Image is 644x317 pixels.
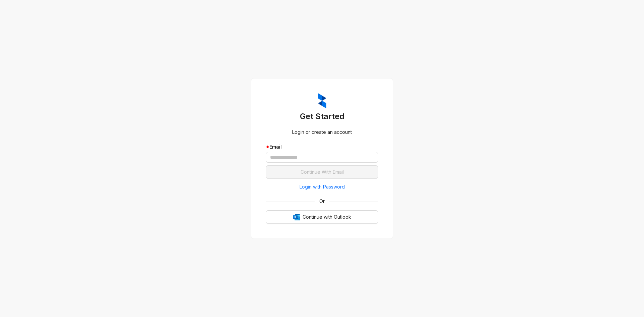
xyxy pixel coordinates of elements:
button: Continue With Email [266,165,378,179]
div: Login or create an account [266,128,378,136]
button: OutlookContinue with Outlook [266,210,378,224]
button: Login with Password [266,181,378,192]
div: Email [266,143,378,151]
h3: Get Started [266,111,378,122]
span: Login with Password [300,183,345,191]
span: Continue with Outlook [303,213,351,221]
img: ZumaIcon [318,93,326,109]
span: Or [315,198,329,205]
img: Outlook [293,214,300,220]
